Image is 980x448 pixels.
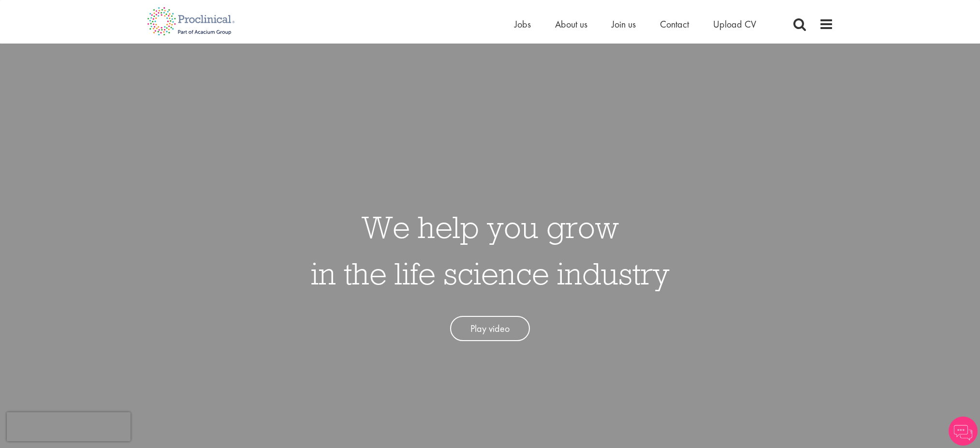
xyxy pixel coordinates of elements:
[660,18,689,30] a: Contact
[514,18,531,30] a: Jobs
[713,18,756,30] a: Upload CV
[612,18,636,30] a: Join us
[311,204,670,297] h1: We help you grow in the life science industry
[949,417,978,446] img: Chatbot
[555,18,587,30] a: About us
[450,316,530,342] a: Play video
